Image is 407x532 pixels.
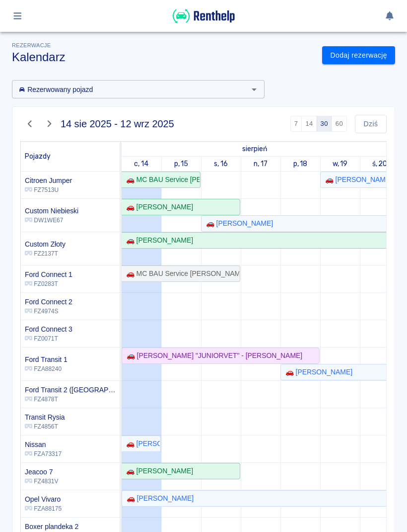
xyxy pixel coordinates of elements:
p: FZ4974S [25,307,72,316]
h6: Jeacoo 7 [25,467,58,477]
div: 🚗 [PERSON_NAME] [122,466,193,476]
h6: Nissan [25,440,62,449]
button: Otwórz [247,83,261,96]
p: FZA73317 [25,449,62,458]
button: 60 dni [332,116,347,132]
button: 30 dni [317,116,332,132]
h6: Ford Connect 2 [25,297,72,307]
p: FZA88175 [25,504,62,513]
h6: Ford Connect 3 [25,324,72,334]
a: 17 sierpnia 2025 [251,157,270,171]
img: Renthelp logo [173,8,235,24]
a: 18 sierpnia 2025 [291,157,310,171]
div: 🚗 [PERSON_NAME] [123,493,194,504]
div: 🚗 [PERSON_NAME] "JUNIORVET" - [PERSON_NAME] [123,351,302,361]
a: 20 sierpnia 2025 [370,157,390,171]
div: 🚗 [PERSON_NAME] [122,439,160,449]
p: FZ2137T [25,249,66,258]
h3: Kalendarz [12,50,314,64]
h6: Custom Niebieski [25,206,78,216]
div: 🚗 MC BAU Service [PERSON_NAME] - [PERSON_NAME] [122,268,239,279]
div: 🚗 [PERSON_NAME] [281,367,352,377]
p: FZ0071T [25,334,72,343]
h6: Ford Transit 2 (Niemcy) [25,385,116,395]
h6: Opel Vivaro [25,494,62,504]
p: FZ7513U [25,185,72,194]
h6: Citroen Jumper [25,176,72,185]
a: 16 sierpnia 2025 [211,157,230,171]
span: Pojazdy [25,152,51,161]
a: Renthelp logo [173,18,235,26]
div: 🚗 [PERSON_NAME] [122,202,193,212]
h6: Custom Złoty [25,239,66,249]
a: 19 sierpnia 2025 [330,157,350,171]
p: DW1WE67 [25,216,78,225]
span: Rezerwacje [12,42,51,48]
button: Dziś [355,115,387,133]
a: 14 sierpnia 2025 [240,142,270,156]
p: FZ0283T [25,279,72,288]
button: 14 dni [301,116,317,132]
h6: Ford Transit 1 [25,355,68,364]
p: FZA88240 [25,364,68,373]
p: FZ4878T [25,395,116,404]
a: 15 sierpnia 2025 [172,157,191,171]
h6: Ford Connect 1 [25,269,72,279]
p: FZ4831V [25,477,58,486]
input: Wyszukaj i wybierz pojazdy... [15,83,245,95]
h6: Boxer plandeka 2 [25,522,78,532]
a: 14 sierpnia 2025 [132,157,151,171]
a: Dodaj rezerwację [322,46,395,65]
h6: Transit Rysia [25,412,65,422]
div: 🚗 [PERSON_NAME] [122,235,193,246]
div: 🚗 [PERSON_NAME] [321,175,392,185]
div: 🚗 MC BAU Service [PERSON_NAME] - [PERSON_NAME] [122,175,200,185]
p: FZ4856T [25,422,65,431]
div: 🚗 [PERSON_NAME] [202,218,273,229]
h4: 14 sie 2025 - 12 wrz 2025 [61,118,174,130]
button: 7 dni [290,116,302,132]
